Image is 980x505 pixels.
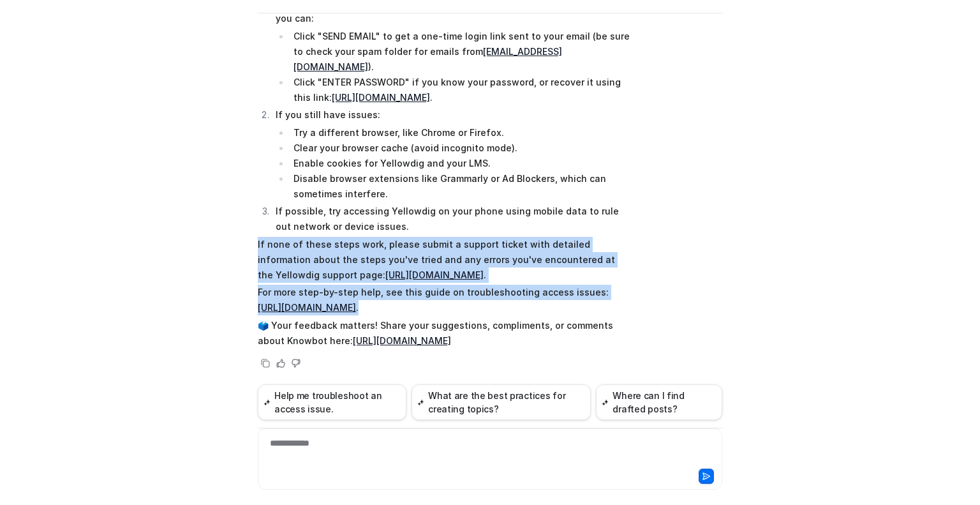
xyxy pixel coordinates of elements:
[276,107,631,123] p: If you still have issues:
[258,318,631,349] p: 🗳️ Your feedback matters! Share your suggestions, compliments, or comments about Knowbot here:
[293,46,562,72] a: [EMAIL_ADDRESS][DOMAIN_NAME]
[412,384,591,420] button: What are the best practices for creating topics?
[385,269,484,280] a: [URL][DOMAIN_NAME]
[258,285,631,315] p: For more step-by-step help, see this guide on troubleshooting access issues: .
[276,204,631,234] p: If possible, try accessing Yellowdig on your phone using mobile data to rule out network or devic...
[596,384,722,420] button: Where can I find drafted posts?
[290,156,631,171] li: Enable cookies for Yellowdig and your LMS.
[290,125,631,140] li: Try a different browser, like Chrome or Firefox.
[290,75,631,105] li: Click "ENTER PASSWORD" if you know your password, or recover it using this link: .
[290,140,631,156] li: Clear your browser cache (avoid incognito mode).
[258,237,631,283] p: If none of these steps work, please submit a support ticket with detailed information about the s...
[258,302,356,313] a: [URL][DOMAIN_NAME]
[290,29,631,75] li: Click "SEND EMAIL" to get a one-time login link sent to your email (be sure to check your spam fo...
[332,92,430,103] a: [URL][DOMAIN_NAME]
[258,384,406,420] button: Help me troubleshoot an access issue.
[290,171,631,202] li: Disable browser extensions like Grammarly or Ad Blockers, which can sometimes interfere.
[353,335,451,346] a: [URL][DOMAIN_NAME]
